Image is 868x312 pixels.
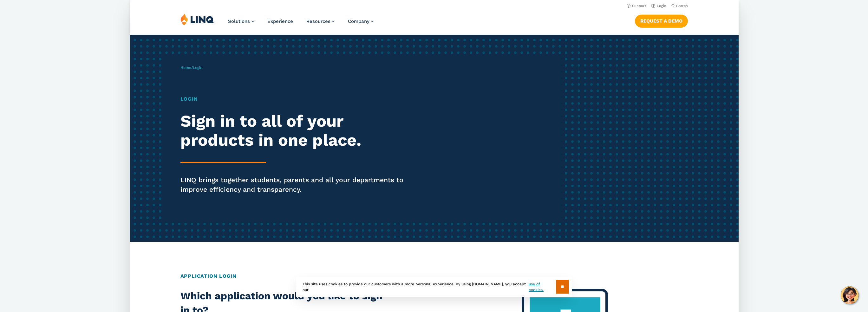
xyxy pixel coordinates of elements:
a: use of cookies. [529,281,556,293]
nav: Utility Navigation [130,2,739,9]
a: Home [180,65,191,70]
span: Search [676,4,688,8]
button: Hello, have a question? Let’s chat. [841,286,858,304]
div: This site uses cookies to provide our customers with a more personal experience. By using [DOMAIN... [296,277,572,297]
a: Login [651,4,666,8]
img: LINQ | K‑12 Software [180,13,214,25]
span: Company [348,18,369,24]
a: Solutions [228,18,254,24]
p: LINQ brings together students, parents and all your departments to improve efficiency and transpa... [180,175,415,194]
h2: Sign in to all of your products in one place. [180,112,415,150]
a: Experience [267,18,293,24]
a: Resources [306,18,335,24]
nav: Button Navigation [635,13,688,27]
h2: Application Login [180,272,688,280]
span: Login [193,65,202,70]
span: Resources [306,18,330,24]
a: Support [626,4,646,8]
nav: Primary Navigation [228,13,374,34]
h1: Login [180,95,415,103]
span: Solutions [228,18,250,24]
a: Company [348,18,374,24]
a: Request a Demo [635,15,688,27]
span: / [180,65,202,70]
button: Open Search Bar [671,3,688,8]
